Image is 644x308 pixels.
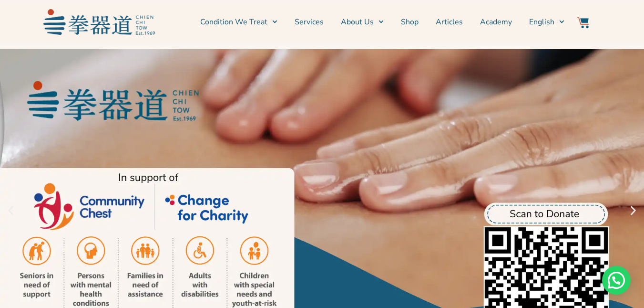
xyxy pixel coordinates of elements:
nav: Menu [160,10,565,34]
a: Shop [401,10,419,34]
a: Switch to English [529,10,564,34]
a: Academy [480,10,512,34]
div: Need help? WhatsApp contact [602,266,631,295]
a: Services [295,10,324,34]
span: English [529,16,554,28]
a: Articles [436,10,463,34]
a: About Us [341,10,384,34]
div: Next slide [627,205,639,217]
a: Condition We Treat [200,10,277,34]
div: Previous slide [5,205,17,217]
img: Website Icon-03 [577,17,589,28]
